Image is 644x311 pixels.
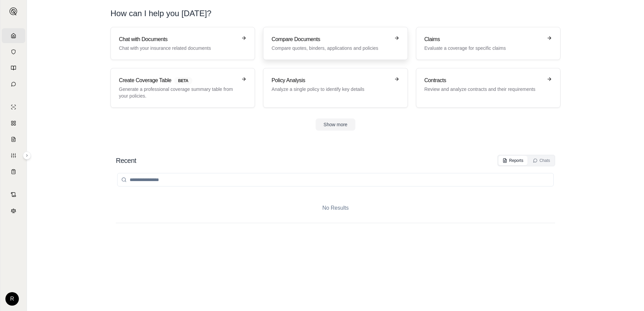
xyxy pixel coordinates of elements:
[2,203,25,218] a: Legal Search Engine
[119,35,237,43] h3: Chat with Documents
[2,148,25,163] a: Custom Report
[263,27,408,60] a: Compare DocumentsCompare quotes, binders, applications and policies
[263,68,408,108] a: Policy AnalysisAnalyze a single policy to identify key details
[119,45,237,51] p: Chat with your insurance related documents
[174,77,192,84] span: BETA
[271,76,390,84] h3: Policy Analysis
[2,164,25,179] a: Coverage Table
[110,8,212,19] h1: How can I help you [DATE]?
[416,68,560,108] a: ContractsReview and analyze contracts and their requirements
[119,86,237,99] p: Generate a professional coverage summary table from your policies.
[2,132,25,147] a: Claim Coverage
[116,193,555,223] div: No Results
[2,77,25,92] a: Chat
[2,44,25,59] a: Documents Vault
[424,35,543,43] h3: Claims
[271,45,390,51] p: Compare quotes, binders, applications and policies
[110,27,255,60] a: Chat with DocumentsChat with your insurance related documents
[416,27,560,60] a: ClaimsEvaluate a coverage for specific claims
[116,156,136,165] h2: Recent
[7,5,20,18] button: Expand sidebar
[119,76,237,84] h3: Create Coverage Table
[2,100,25,114] a: Single Policy
[5,292,19,306] div: R
[2,28,25,43] a: Home
[529,156,554,165] button: Chats
[498,156,527,165] button: Reports
[2,116,25,131] a: Policy Comparisons
[9,7,18,15] img: Expand sidebar
[424,45,543,51] p: Evaluate a coverage for specific claims
[110,68,255,108] a: Create Coverage TableBETAGenerate a professional coverage summary table from your policies.
[271,35,390,43] h3: Compare Documents
[424,86,543,93] p: Review and analyze contracts and their requirements
[2,61,25,75] a: Prompt Library
[2,187,25,202] a: Contract Analysis
[316,118,356,131] button: Show more
[533,158,550,163] div: Chats
[23,151,31,160] button: Expand sidebar
[424,76,543,84] h3: Contracts
[503,158,523,163] div: Reports
[271,86,390,93] p: Analyze a single policy to identify key details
